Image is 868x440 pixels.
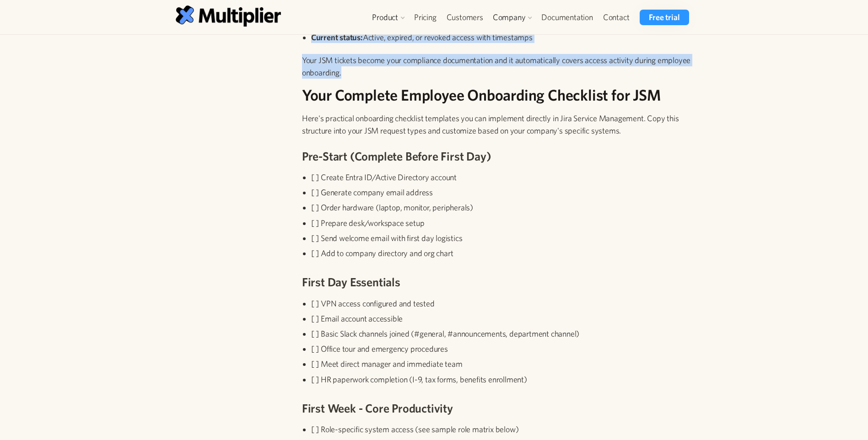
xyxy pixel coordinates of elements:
li: [ ] Meet direct manager and immediate team [311,358,693,370]
li: [ ] Basic Slack channels joined (#general, #announcements, department channel) [311,328,693,339]
a: Free trial [640,10,689,25]
a: Contact [598,10,635,25]
a: Pricing [409,10,442,25]
li: [ ] Role-specific system access (see sample role matrix below) [311,424,693,435]
h2: Your Complete Employee Onboarding Checklist for JSM [302,86,693,105]
div: Company [488,10,537,25]
li: [ ] Create Entra ID/Active Directory account [311,172,693,183]
li: [ ] VPN access configured and tested [311,298,693,309]
div: Product [367,10,409,25]
li: [ ] Generate company email address [311,187,693,198]
p: Here's practical onboarding checklist templates you can implement directly in Jira Service Manage... [302,112,693,137]
a: Customers [442,10,488,25]
a: Documentation [536,10,598,25]
div: Company [493,12,526,23]
div: Product [372,12,398,23]
strong: Pre-Start (Complete Before First Day) [302,149,491,163]
strong: First Week - Core Productivity [302,401,453,415]
li: [ ] Email account accessible [311,313,693,324]
li: [ ] Order hardware (laptop, monitor, peripherals) [311,202,693,213]
p: Your JSM tickets become your compliance documentation and it automatically covers access activity... [302,54,693,79]
strong: First Day Essentials [302,275,400,289]
li: [ ] Add to company directory and org chart [311,247,693,259]
li: [ ] Send welcome email with first day logistics [311,232,693,244]
li: [ ] Office tour and emergency procedures [311,343,693,354]
li: [ ] HR paperwork completion (I-9, tax forms, benefits enrollment) [311,374,693,385]
strong: Current status: [311,32,363,42]
li: Active, expired, or revoked access with timestamps [311,32,693,43]
li: [ ] Prepare desk/workspace setup [311,217,693,229]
